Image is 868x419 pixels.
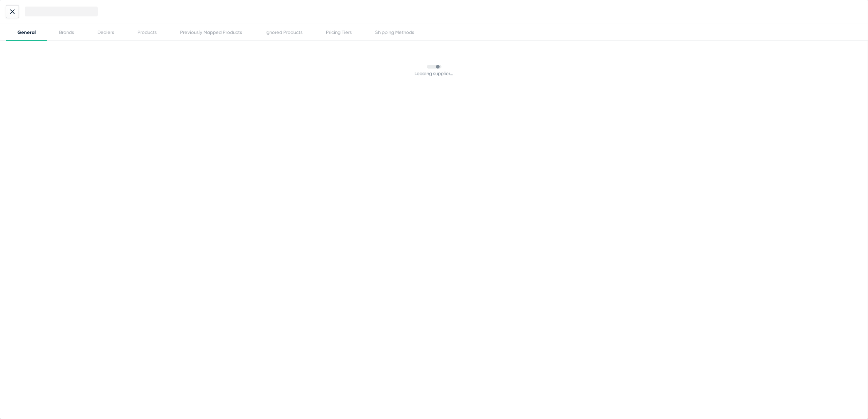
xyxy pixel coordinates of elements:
[375,30,414,35] div: Shipping Methods
[17,30,36,35] div: General
[265,30,303,35] div: Ignored Products
[59,30,74,35] div: Brands
[137,30,157,35] div: Products
[326,30,352,35] div: Pricing Tiers
[97,30,114,35] div: Dealers
[415,69,454,78] span: Loading supplier...
[180,30,242,35] div: Previously Mapped Products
